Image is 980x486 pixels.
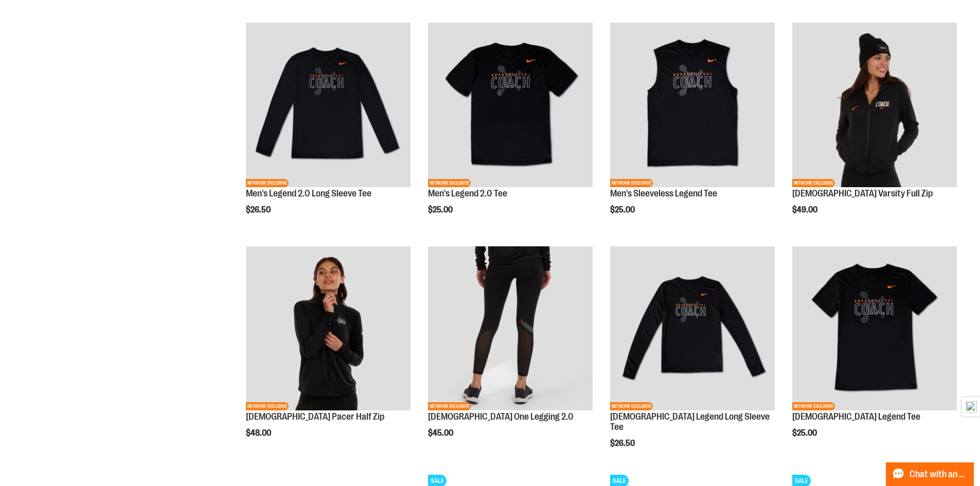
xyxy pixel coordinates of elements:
[792,23,957,189] a: OTF Ladies Coach FA23 Varsity Full Zip - Black primary imageNETWORK EXCLUSIVE
[610,246,775,411] img: OTF Ladies Coach FA23 Legend LS Tee - Black primary image
[610,179,653,187] span: NETWORK EXCLUSIVE
[792,428,818,438] span: $25.00
[246,23,411,187] img: OTF Mens Coach FA23 Legend 2.0 LS Tee - Black primary image
[792,402,835,410] span: NETWORK EXCLUSIVE
[792,411,920,422] a: [DEMOGRAPHIC_DATA] Legend Tee
[792,205,819,214] span: $49.00
[610,402,653,410] span: NETWORK EXCLUSIVE
[428,23,593,189] a: OTF Mens Coach FA23 Legend 2.0 SS Tee - Black primary imageNETWORK EXCLUSIVE
[246,246,411,412] a: OTF Ladies Coach FA23 Pacer Half Zip - Black primary imageNETWORK EXCLUSIVE
[610,188,717,199] a: Men's Sleeveless Legend Tee
[792,179,835,187] span: NETWORK EXCLUSIVE
[605,17,780,241] div: product
[910,470,968,479] span: Chat with an Expert
[792,188,933,199] a: [DEMOGRAPHIC_DATA] Varsity Full Zip
[246,179,289,187] span: NETWORK EXCLUSIVE
[787,17,962,241] div: product
[792,246,957,411] img: OTF Ladies Coach FA23 Legend SS Tee - Black primary image
[246,411,384,422] a: [DEMOGRAPHIC_DATA] Pacer Half Zip
[610,246,775,412] a: OTF Ladies Coach FA23 Legend LS Tee - Black primary imageNETWORK EXCLUSIVE
[787,241,962,464] div: product
[246,246,411,411] img: OTF Ladies Coach FA23 Pacer Half Zip - Black primary image
[428,411,574,422] a: [DEMOGRAPHIC_DATA] One Legging 2.0
[423,241,598,464] div: product
[428,205,454,214] span: $25.00
[792,246,957,412] a: OTF Ladies Coach FA23 Legend SS Tee - Black primary imageNETWORK EXCLUSIVE
[246,205,272,214] span: $26.50
[886,462,974,486] button: Chat with an Expert
[246,402,289,410] span: NETWORK EXCLUSIVE
[428,188,507,199] a: Men's Legend 2.0 Tee
[428,179,471,187] span: NETWORK EXCLUSIVE
[792,23,957,187] img: OTF Ladies Coach FA23 Varsity Full Zip - Black primary image
[428,428,455,438] span: $45.00
[428,23,593,187] img: OTF Mens Coach FA23 Legend 2.0 SS Tee - Black primary image
[241,241,416,464] div: product
[610,439,636,448] span: $26.50
[605,241,780,474] div: product
[610,23,775,189] a: OTF Mens Coach FA23 Legend Sleeveless Tee - Black primary imageNETWORK EXCLUSIVE
[428,402,471,410] span: NETWORK EXCLUSIVE
[246,188,371,199] a: Men's Legend 2.0 Long Sleeve Tee
[241,17,416,241] div: product
[610,411,770,432] a: [DEMOGRAPHIC_DATA] Legend Long Sleeve Tee
[423,17,598,241] div: product
[246,23,411,189] a: OTF Mens Coach FA23 Legend 2.0 LS Tee - Black primary imageNETWORK EXCLUSIVE
[428,246,593,411] img: OTF Ladies Coach FA23 One Legging 2.0 - Black primary image
[246,428,273,438] span: $48.00
[428,246,593,412] a: OTF Ladies Coach FA23 One Legging 2.0 - Black primary imageNETWORK EXCLUSIVE
[610,23,775,187] img: OTF Mens Coach FA23 Legend Sleeveless Tee - Black primary image
[610,205,636,214] span: $25.00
